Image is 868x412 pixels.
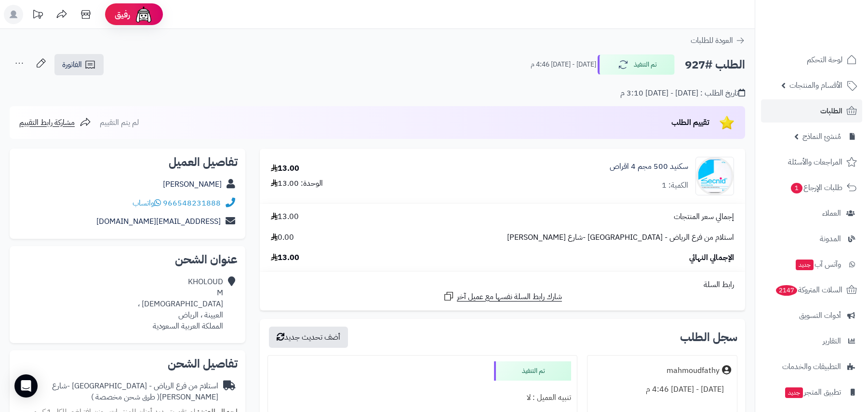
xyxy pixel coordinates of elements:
[54,54,104,75] a: الفاتورة
[667,365,720,376] div: mahmoudfathy
[820,104,842,118] span: الطلبات
[531,60,596,69] small: [DATE] - [DATE] 4:46 م
[685,55,745,75] h2: الطلب #927
[775,283,842,297] span: السلات المتروكة
[691,35,733,46] span: العودة للطلبات
[782,360,841,373] span: التطبيقات والخدمات
[264,279,741,290] div: رابط السلة
[822,206,841,220] span: العملاء
[17,156,238,168] h2: تفاصيل العميل
[163,197,221,209] a: 966548231888
[271,252,299,263] span: 13.00
[761,202,862,225] a: العملاء
[443,290,562,302] a: شارك رابط السلة نفسها مع عميل آخر
[680,331,737,343] h3: سجل الطلب
[791,183,802,193] span: 1
[674,211,734,222] span: إجمالي سعر المنتجات
[133,197,161,209] a: واتساب
[761,48,862,71] a: لوحة التحكم
[776,285,797,296] span: 2147
[696,157,734,195] img: 557701e89aefa15a2475187d3e6fd0dcfc45-90x90.jpg
[761,99,862,123] a: الطلبات
[761,330,862,353] a: التقارير
[138,276,223,331] div: KHOLOUD M [DEMOGRAPHIC_DATA] ، العيينة ، الرياض المملكة العربية السعودية
[790,181,842,194] span: طلبات الإرجاع
[17,358,238,370] h2: تفاصيل الشحن
[100,117,139,128] span: لم يتم التقييم
[507,232,734,243] span: استلام من فرع الرياض - [GEOGRAPHIC_DATA] -شارع [PERSON_NAME]
[761,381,862,404] a: تطبيق المتجرجديد
[115,9,130,20] span: رفيق
[96,216,221,227] a: [EMAIL_ADDRESS][DOMAIN_NAME]
[271,232,294,243] span: 0.00
[271,178,323,189] div: الوحدة: 13.00
[91,391,160,403] span: ( طرق شحن مخصصة )
[671,117,709,128] span: تقييم الطلب
[785,387,803,398] span: جديد
[610,161,688,172] a: سكنيد 500 مجم 4 اقراص
[14,374,38,398] div: Open Intercom Messenger
[799,309,841,322] span: أدوات التسويق
[19,117,91,128] a: مشاركة رابط التقييم
[620,88,745,99] div: تاريخ الطلب : [DATE] - [DATE] 3:10 م
[761,176,862,199] a: طلبات الإرجاع1
[823,334,841,348] span: التقارير
[163,179,222,190] a: [PERSON_NAME]
[761,253,862,276] a: وآتس آبجديد
[820,232,841,246] span: المدونة
[271,211,299,222] span: 13.00
[802,130,841,143] span: مُنشئ النماذج
[689,252,734,263] span: الإجمالي النهائي
[26,5,50,27] a: تحديثات المنصة
[134,5,153,24] img: ai-face.png
[789,79,842,92] span: الأقسام والمنتجات
[796,260,814,270] span: جديد
[62,59,82,70] span: الفاتورة
[494,361,571,381] div: تم التنفيذ
[17,254,238,265] h2: عنوان الشحن
[761,227,862,250] a: المدونة
[271,163,299,174] div: 13.00
[598,55,675,75] button: تم التنفيذ
[19,117,75,128] span: مشاركة رابط التقييم
[662,180,688,191] div: الكمية: 1
[784,385,841,399] span: تطبيق المتجر
[807,53,842,67] span: لوحة التحكم
[17,381,218,403] div: استلام من فرع الرياض - [GEOGRAPHIC_DATA] -شارع [PERSON_NAME]
[274,388,572,407] div: تنبيه العميل : لا
[795,258,841,271] span: وآتس آب
[593,380,731,399] div: [DATE] - [DATE] 4:46 م
[761,151,862,174] a: المراجعات والأسئلة
[691,35,745,46] a: العودة للطلبات
[761,355,862,378] a: التطبيقات والخدمات
[761,304,862,327] a: أدوات التسويق
[457,291,562,302] span: شارك رابط السلة نفسها مع عميل آخر
[788,155,842,169] span: المراجعات والأسئلة
[269,327,348,348] button: أضف تحديث جديد
[761,278,862,302] a: السلات المتروكة2147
